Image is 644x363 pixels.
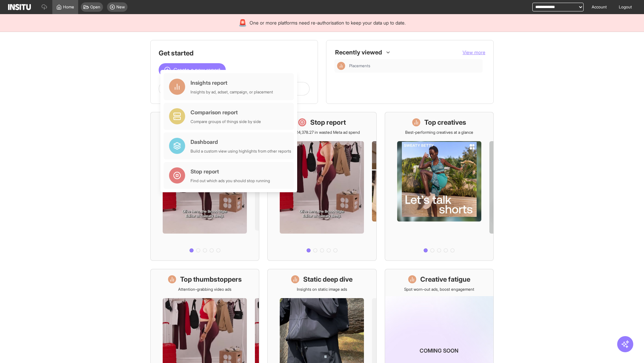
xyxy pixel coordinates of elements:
div: Insights [337,62,345,70]
span: Open [90,4,100,10]
span: New [116,4,125,10]
h1: Static deep dive [303,275,353,284]
div: Stop report [191,167,270,175]
h1: Get started [159,48,310,58]
div: Insights by ad, adset, campaign, or placement [191,89,273,95]
span: Placements [349,63,480,69]
a: Stop reportSave £24,378.27 in wasted Meta ad spend [267,112,376,261]
span: Home [63,4,74,10]
p: Insights on static image ads [297,287,347,292]
div: Compare groups of things side by side [191,119,261,124]
div: Insights report [191,79,273,87]
button: View more [463,49,485,56]
a: Top creativesBest-performing creatives at a glance [385,112,494,261]
div: 🚨 [238,18,247,28]
h1: Top thumbstoppers [180,275,242,284]
div: Build a custom view using highlights from other reports [191,149,291,154]
div: Comparison report [191,108,261,116]
a: What's live nowSee all active ads instantly [150,112,259,261]
div: Dashboard [191,138,291,146]
h1: Stop report [310,118,346,127]
span: Create a new report [173,66,220,74]
p: Save £24,378.27 in wasted Meta ad spend [284,130,360,135]
h1: Top creatives [424,118,466,127]
p: Best-performing creatives at a glance [405,130,473,135]
span: View more [463,49,485,55]
p: Attention-grabbing video ads [178,287,231,292]
button: Create a new report [159,63,226,77]
img: Logo [8,4,31,10]
span: Placements [349,63,370,69]
div: Find out which ads you should stop running [191,178,270,184]
span: One or more platforms need re-authorisation to keep your data up to date. [250,19,406,26]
